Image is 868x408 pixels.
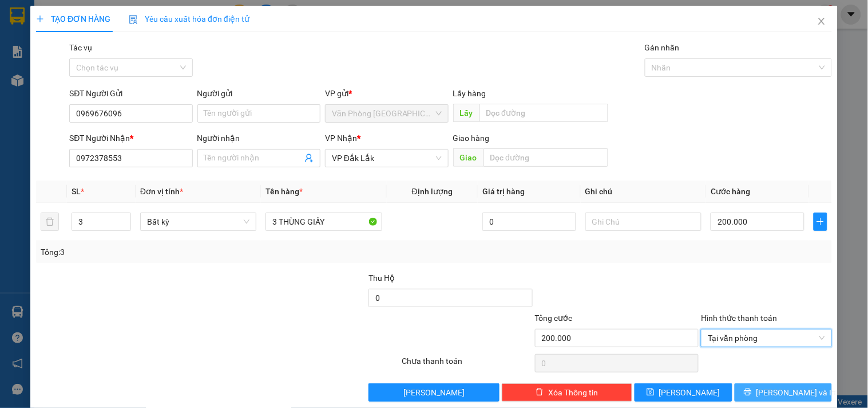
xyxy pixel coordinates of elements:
span: user-add [304,154,314,163]
input: Ghi Chú [585,213,701,231]
div: Chưa thanh toán [401,355,533,375]
button: deleteXóa Thông tin [502,383,632,402]
div: Người nhận [197,132,320,144]
label: Gán nhãn [645,43,680,52]
span: Giao hàng [453,134,490,143]
div: 0976514797 [10,37,126,53]
img: icon [129,15,138,24]
span: Tại văn phòng [708,329,825,347]
div: VP Nông Trường 718 [134,10,214,37]
span: Bất kỳ [147,213,249,230]
span: delete [536,388,544,397]
div: SĐT Người Gửi [69,87,192,100]
input: Dọc đường [479,104,608,122]
span: printer [744,388,752,397]
div: SĐT Người Nhận [69,132,192,144]
div: 0375095970 [134,37,214,53]
span: Giá trị hàng [482,187,525,196]
div: Tổng: 3 [41,246,336,258]
span: Đơn vị tính [140,187,183,196]
span: Yêu cầu xuất hóa đơn điện tử [129,14,249,23]
span: Thu Hộ [368,273,395,283]
span: save [647,388,655,397]
button: save[PERSON_NAME] [635,383,732,402]
input: VD: Bàn, Ghế [265,213,382,231]
span: SL [72,187,81,196]
span: Tổng cước [535,313,573,323]
span: VP Đắk Lắk [332,150,441,167]
span: Cước hàng [711,187,750,196]
button: plus [814,213,827,231]
input: 0 [482,213,576,231]
span: Giao [453,148,483,167]
div: Tên hàng: 1 CỤC ĐEN ( : 1 ) [10,81,214,95]
span: plus [36,15,44,23]
span: VP Nhận [325,134,357,143]
span: SL [144,80,160,96]
div: VP gửi [325,87,448,100]
button: [PERSON_NAME] [368,383,499,402]
span: Định lượng [412,187,453,196]
span: Tên hàng [265,187,303,196]
th: Ghi chú [581,181,706,203]
span: Văn Phòng Tân Phú [332,105,441,122]
span: [PERSON_NAME] và In [756,386,837,399]
span: Nhận: [134,11,161,23]
span: close [817,17,826,26]
input: Dọc đường [483,148,608,167]
span: TẠO ĐƠN HÀNG [36,14,110,23]
div: Văn Phòng [GEOGRAPHIC_DATA] [10,10,126,37]
button: printer[PERSON_NAME] và In [735,383,832,402]
span: plus [814,217,827,226]
span: [PERSON_NAME] [403,386,465,399]
span: Lấy [453,104,479,122]
span: Lấy hàng [453,89,486,98]
span: CR : [9,61,26,73]
button: delete [41,213,59,231]
span: Gửi: [10,11,27,23]
label: Hình thức thanh toán [701,313,777,323]
div: Người gửi [197,87,320,100]
span: [PERSON_NAME] [659,386,720,399]
button: Close [806,6,838,38]
label: Tác vụ [69,43,92,52]
div: 40.000 [9,60,128,74]
span: Xóa Thông tin [548,386,598,399]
